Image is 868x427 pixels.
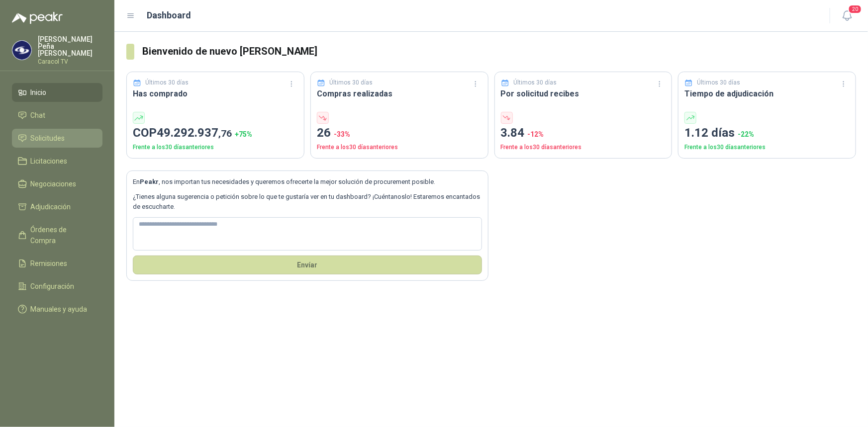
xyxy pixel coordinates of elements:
span: Inicio [31,87,47,98]
p: 1.12 días [684,124,850,143]
span: Configuración [31,281,75,292]
h3: Tiempo de adjudicación [684,87,850,100]
p: ¿Tienes alguna sugerencia o petición sobre lo que te gustaría ver en tu dashboard? ¡Cuéntanoslo! ... [133,192,482,212]
a: Negociaciones [12,174,102,193]
a: Adjudicación [12,197,102,216]
span: 20 [848,4,862,14]
p: Frente a los 30 días anteriores [133,143,298,152]
p: Últimos 30 días [513,78,557,87]
span: -22 % [738,130,754,138]
span: Negociaciones [31,178,77,189]
a: Configuración [12,277,102,296]
span: -33 % [334,130,350,138]
p: COP [133,124,298,143]
span: Remisiones [31,258,68,269]
span: Órdenes de Compra [31,224,93,246]
span: Solicitudes [31,133,65,144]
p: [PERSON_NAME] Peña [PERSON_NAME] [38,36,102,57]
p: Frente a los 30 días anteriores [501,143,666,152]
p: Últimos 30 días [146,78,189,87]
a: Inicio [12,83,102,102]
h1: Dashboard [147,8,192,22]
p: Últimos 30 días [697,78,741,87]
a: Licitaciones [12,152,102,171]
b: Peakr [140,178,159,185]
img: Company Logo [12,41,31,60]
span: Licitaciones [31,156,68,167]
p: Últimos 30 días [329,78,373,87]
span: Manuales y ayuda [31,304,88,315]
a: Chat [12,106,102,125]
a: Solicitudes [12,129,102,148]
img: Logo peakr [12,12,63,24]
p: Frente a los 30 días anteriores [684,143,850,152]
p: Caracol TV [38,59,102,65]
h3: Por solicitud recibes [501,87,666,100]
span: Chat [31,110,46,121]
span: 49.292.937 [157,126,232,140]
a: Remisiones [12,254,102,273]
button: 20 [838,7,856,25]
h3: Bienvenido de nuevo [PERSON_NAME] [142,44,856,59]
p: En , nos importan tus necesidades y queremos ofrecerte la mejor solución de procurement posible. [133,177,482,187]
p: 26 [317,124,482,143]
h3: Compras realizadas [317,87,482,100]
button: Envíar [133,256,482,274]
span: -12 % [528,130,544,138]
a: Manuales y ayuda [12,300,102,319]
a: Órdenes de Compra [12,220,102,250]
h3: Has comprado [133,87,298,100]
span: ,76 [218,128,232,139]
span: Adjudicación [31,201,71,212]
p: 3.84 [501,124,666,143]
p: Frente a los 30 días anteriores [317,143,482,152]
span: + 75 % [235,130,252,138]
